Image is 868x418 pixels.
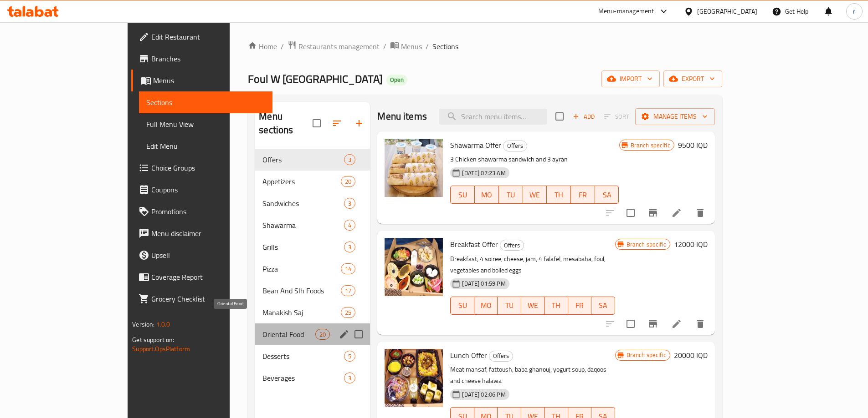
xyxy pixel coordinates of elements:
div: Manakish Saj25 [255,302,370,323]
span: Sort sections [326,112,348,134]
span: 3 [344,199,355,208]
div: Offers [500,240,524,251]
span: Grocery Checklist [151,293,265,304]
div: Pizza14 [255,258,370,280]
div: Appetizers20 [255,171,370,192]
span: 5 [344,352,355,361]
button: Branch-specific-item [642,202,664,224]
button: SU [450,297,474,315]
span: Desserts [262,351,344,362]
a: Branches [131,48,272,70]
span: Appetizers [262,176,341,187]
a: Coupons [131,179,272,201]
div: Sandwiches3 [255,192,370,214]
span: Foul W [GEOGRAPHIC_DATA] [248,69,383,89]
span: Beverages [262,373,344,383]
span: SU [454,299,470,312]
nav: Menu sections [255,145,370,393]
a: Edit menu item [671,318,682,329]
a: Coverage Report [131,266,272,288]
div: Bean And Slh Foods17 [255,280,370,302]
span: export [671,73,715,85]
span: Select section first [598,110,635,124]
li: / [383,41,386,52]
span: Breakfast Offer [450,237,498,251]
button: WE [523,186,547,204]
p: 3 Chicken shawarma sandwich and 3 ayran [450,154,619,165]
span: Grills [262,242,344,252]
span: SA [595,299,611,312]
span: Coupons [151,184,265,195]
span: Manakish Saj [262,307,341,318]
div: Grills3 [255,236,370,258]
span: Sections [146,97,265,108]
div: Bean And Slh Foods [262,285,341,296]
a: Upsell [131,244,272,266]
button: WE [521,297,544,315]
span: Edit Restaurant [151,31,265,42]
a: Menu disclaimer [131,222,272,244]
div: items [341,176,355,187]
li: / [426,41,429,52]
span: Select to update [621,203,640,222]
div: Offers [262,154,344,165]
span: Manage items [642,111,708,122]
span: MO [478,188,495,201]
h6: 9500 IQD [678,139,708,151]
span: Branches [151,53,265,64]
div: items [341,285,355,296]
button: edit [337,327,351,341]
span: MO [478,299,494,312]
span: TU [503,188,519,201]
button: Branch-specific-item [642,313,664,335]
button: export [663,71,722,87]
a: Choice Groups [131,157,272,179]
span: FR [575,188,591,201]
h6: 12000 IQD [674,238,708,251]
button: FR [568,297,591,315]
span: Shawarma Offer [450,138,501,152]
span: Menus [153,75,265,86]
span: 4 [344,221,355,230]
div: Offers [489,351,513,362]
span: Shawarma [262,220,344,231]
div: Offers3 [255,149,370,171]
button: Manage items [635,108,715,125]
h2: Menu sections [259,110,313,137]
div: items [344,154,355,165]
a: Edit Restaurant [131,26,272,48]
span: Open [386,76,407,84]
nav: breadcrumb [248,40,722,52]
button: delete [689,313,711,335]
span: Menu disclaimer [151,228,265,239]
span: Select section [550,107,569,126]
a: Full Menu View [139,113,272,135]
span: 20 [341,177,355,186]
span: Lunch Offer [450,348,487,362]
span: Full Menu View [146,119,265,130]
div: items [344,220,355,231]
span: r [853,6,855,16]
span: Offers [503,141,527,151]
span: TU [501,299,517,312]
a: Restaurants management [288,40,380,52]
span: 3 [344,243,355,252]
span: Pizza [262,263,341,274]
img: Breakfast Offer [385,238,443,296]
div: items [344,351,355,362]
span: FR [572,299,588,312]
span: [DATE] 07:23 AM [458,169,509,177]
span: Branch specific [623,240,670,249]
button: SU [450,186,475,204]
div: items [341,263,355,274]
a: Grocery Checklist [131,288,272,310]
span: SU [454,188,471,201]
li: / [281,41,284,52]
img: Shawarma Offer [385,139,443,197]
span: [DATE] 01:59 PM [458,279,509,288]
